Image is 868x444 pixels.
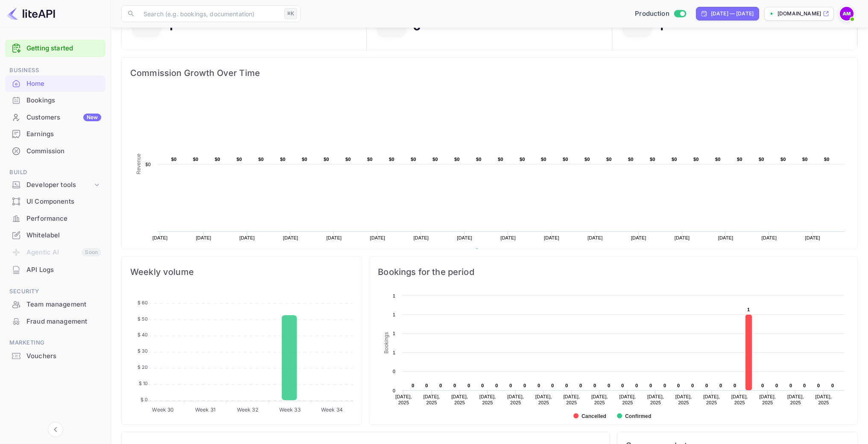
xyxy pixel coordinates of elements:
[587,235,603,240] text: [DATE]
[718,235,734,240] text: [DATE]
[196,235,211,240] text: [DATE]
[5,178,105,193] div: Developer tools
[5,338,105,348] span: Marketing
[393,312,395,317] text: 1
[152,235,168,240] text: [DATE]
[5,287,105,296] span: Security
[413,20,421,32] div: 0
[145,162,151,167] text: $0
[787,394,804,405] text: [DATE], 2025
[803,383,806,388] text: 0
[696,7,759,20] div: Click to change the date range period
[647,394,664,405] text: [DATE], 2025
[439,383,442,388] text: 0
[454,157,460,162] text: $0
[5,210,105,226] a: Performance
[26,231,101,240] div: Whitelabel
[672,157,677,162] text: $0
[389,157,395,162] text: $0
[383,332,389,354] text: Bookings
[321,406,343,413] tspan: Week 34
[579,383,582,388] text: 0
[5,348,105,364] a: Vouchers
[635,383,638,388] text: 0
[5,109,105,125] a: CustomersNew
[541,157,547,162] text: $0
[479,394,496,405] text: [DATE], 2025
[393,369,395,374] text: 0
[631,235,646,240] text: [DATE]
[628,157,634,162] text: $0
[675,394,692,405] text: [DATE], 2025
[606,157,612,162] text: $0
[523,383,526,388] text: 0
[279,406,301,413] tspan: Week 33
[551,383,554,388] text: 0
[631,9,689,19] div: Switch to Sandbox mode
[840,7,853,20] img: Ajanthan Mani
[481,383,484,388] text: 0
[26,317,101,327] div: Fraud management
[817,383,820,388] text: 0
[5,92,105,108] a: Bookings
[130,265,353,279] span: Weekly volume
[26,96,101,105] div: Bookings
[280,157,286,162] text: $0
[658,20,663,32] div: 1
[693,157,699,162] text: $0
[240,235,255,240] text: [DATE]
[457,235,472,240] text: [DATE]
[705,383,708,388] text: 0
[593,383,596,388] text: 0
[26,146,101,156] div: Commission
[585,157,590,162] text: $0
[171,157,177,162] text: $0
[284,8,297,19] div: ⌘K
[5,296,105,313] div: Team management
[625,413,651,419] text: Confirmed
[495,383,498,388] text: 0
[5,262,105,278] div: API Logs
[26,351,101,361] div: Vouchers
[453,383,456,388] text: 0
[650,157,655,162] text: $0
[26,129,101,139] div: Earnings
[731,394,748,405] text: [DATE], 2025
[425,383,428,388] text: 0
[413,235,429,240] text: [DATE]
[500,235,516,240] text: [DATE]
[451,394,468,405] text: [DATE], 2025
[677,383,680,388] text: 0
[563,157,568,162] text: $0
[824,157,830,162] text: $0
[635,9,669,19] span: Production
[508,394,524,405] text: [DATE], 2025
[138,5,281,22] input: Search (e.g. bookings, documentation)
[5,296,105,312] a: Team management
[5,92,105,109] div: Bookings
[747,307,750,312] text: 1
[608,383,610,388] text: 0
[168,20,173,32] div: 1
[520,157,525,162] text: $0
[324,157,329,162] text: $0
[565,383,568,388] text: 0
[468,383,470,388] text: 0
[7,7,55,20] img: LiteAPI logo
[26,300,101,310] div: Team management
[711,10,754,18] div: [DATE] — [DATE]
[544,235,559,240] text: [DATE]
[26,197,101,207] div: UI Components
[412,383,414,388] text: 0
[620,394,636,405] text: [DATE], 2025
[258,157,264,162] text: $0
[5,76,105,91] a: Home
[283,235,298,240] text: [DATE]
[5,313,105,329] a: Fraud management
[737,157,742,162] text: $0
[582,413,606,419] text: Cancelled
[476,157,482,162] text: $0
[5,168,105,177] span: Build
[815,394,832,405] text: [DATE], 2025
[719,383,722,388] text: 0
